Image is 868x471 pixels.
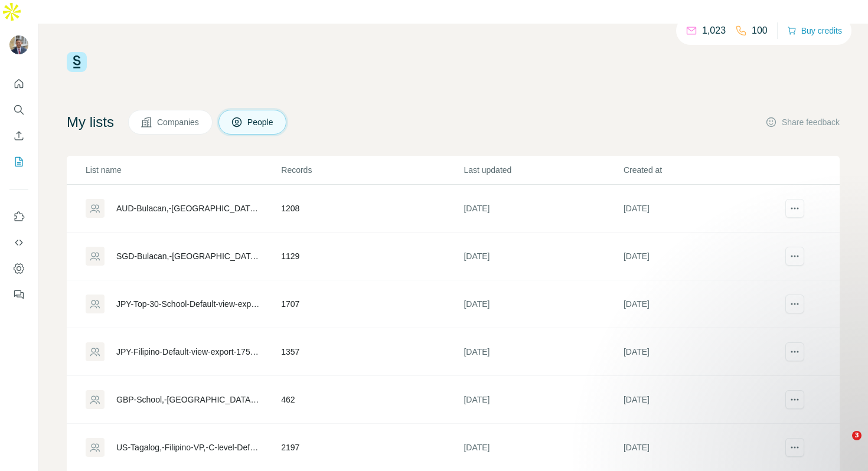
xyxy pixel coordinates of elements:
[86,164,280,176] p: List name
[463,185,622,233] td: [DATE]
[280,376,463,424] td: 462
[67,113,114,132] h4: My lists
[464,164,622,176] p: Last updated
[280,280,463,328] td: 1707
[752,24,768,38] p: 100
[280,185,463,233] td: 1208
[9,73,28,94] button: Quick start
[787,22,842,39] button: Buy credits
[116,441,261,453] div: US-Tagalog,-Filipino-VP,-C-level-Default-view-export-1754151652519
[463,280,622,328] td: [DATE]
[9,284,28,305] button: Feedback
[281,164,462,176] p: Records
[9,99,28,120] button: Search
[9,151,28,172] button: My lists
[280,328,463,376] td: 1357
[247,116,275,128] span: People
[280,233,463,280] td: 1129
[116,202,261,214] div: AUD-Bulacan,-[GEOGRAPHIC_DATA],-Cavite-Default-view-export-1754283566858
[623,376,782,424] td: [DATE]
[623,185,782,233] td: [DATE]
[463,376,622,424] td: [DATE]
[785,199,804,218] button: actions
[67,52,87,72] img: Surfe Logo
[702,24,726,38] p: 1,023
[9,125,28,146] button: Enrich CSV
[116,298,261,310] div: JPY-Top-30-School-Default-view-export-1754205592971
[9,35,28,54] img: Avatar
[116,346,261,358] div: JPY-Filipino-Default-view-export-1754204855350
[463,233,622,280] td: [DATE]
[623,328,782,376] td: [DATE]
[828,431,856,459] iframe: Intercom live chat
[463,328,622,376] td: [DATE]
[9,232,28,253] button: Use Surfe API
[9,206,28,227] button: Use Surfe on LinkedIn
[116,250,261,262] div: SGD-Bulacan,-[GEOGRAPHIC_DATA],-Laguna-Default-view-export-1754283224127
[157,116,200,128] span: Companies
[623,233,782,280] td: [DATE]
[623,280,782,328] td: [DATE]
[116,394,261,405] div: GBP-School,-[GEOGRAPHIC_DATA],-[GEOGRAPHIC_DATA],-Cavite-Default-view-export-1754204618060
[785,247,804,266] button: actions
[785,295,804,313] button: actions
[852,431,862,440] span: 3
[765,116,840,128] button: Share feedback
[624,164,782,176] p: Created at
[9,258,28,279] button: Dashboard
